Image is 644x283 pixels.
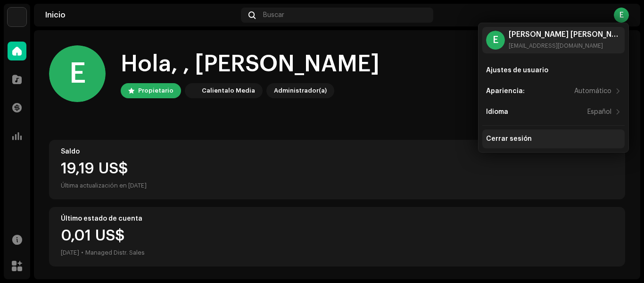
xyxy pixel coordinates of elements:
div: Propietario [138,85,173,96]
div: Inicio [45,11,237,19]
img: 4d5a508c-c80f-4d99-b7fb-82554657661d [187,85,198,96]
div: Último estado de cuenta [61,215,613,223]
div: • [81,247,83,258]
re-o-card-value: Saldo [49,140,625,199]
div: [EMAIL_ADDRESS][DOMAIN_NAME] [509,42,621,50]
div: Ajustes de usuario [486,67,548,74]
span: Buscar [263,11,284,19]
re-m-nav-item: Ajustes de usuario [482,61,625,80]
div: Calientalo Media [202,85,255,96]
div: Idioma [486,108,508,116]
div: Cerrar sesión [486,135,532,143]
div: E [49,45,106,102]
div: Automático [574,87,611,95]
div: E [614,8,629,23]
div: Saldo [61,148,613,155]
div: E [486,31,505,50]
div: Managed Distr. Sales [85,247,145,258]
img: 4d5a508c-c80f-4d99-b7fb-82554657661d [8,8,26,26]
div: Apariencia: [486,87,525,95]
re-m-nav-item: Idioma [482,103,625,121]
div: [PERSON_NAME] [PERSON_NAME] [509,31,621,38]
div: Español [587,108,611,116]
re-o-card-value: Último estado de cuenta [49,207,625,266]
re-m-nav-item: Apariencia: [482,82,625,101]
div: Administrador(a) [274,85,327,96]
re-m-nav-item: Cerrar sesión [482,129,625,148]
div: Hola, , [PERSON_NAME] [121,49,380,79]
div: [DATE] [61,247,79,258]
div: Última actualización en [DATE] [61,180,613,191]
